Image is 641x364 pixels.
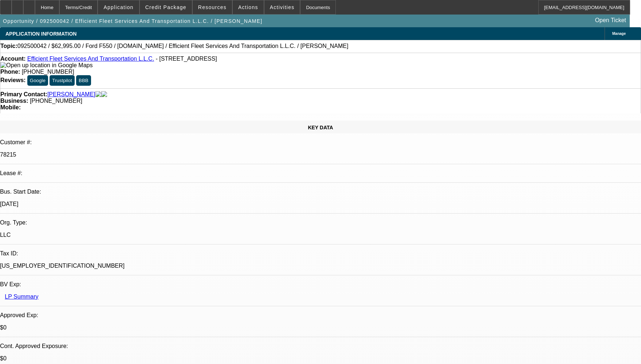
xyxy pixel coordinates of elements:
[612,32,626,36] span: Manage
[27,56,154,62] a: Efficient Fleet Services And Transportation L.L.C.
[0,98,28,104] strong: Business:
[238,4,258,10] span: Actions
[193,0,232,14] button: Resources
[0,104,21,110] strong: Mobile:
[270,4,295,10] span: Activities
[592,14,629,27] a: Open Ticket
[145,4,186,10] span: Credit Package
[5,31,76,37] span: APPLICATION INFORMATION
[308,125,333,130] span: KEY DATA
[50,75,74,86] button: Trustpilot
[0,91,47,98] strong: Primary Contact:
[198,4,227,10] span: Resources
[95,91,101,98] img: facebook-icon.png
[233,0,264,14] button: Actions
[156,56,217,62] span: - [STREET_ADDRESS]
[47,91,95,98] a: [PERSON_NAME]
[5,294,38,300] a: LP Summary
[0,69,20,75] strong: Phone:
[30,98,82,104] span: [PHONE_NUMBER]
[17,43,349,49] span: 092500042 / $62,995.00 / Ford F550 / [DOMAIN_NAME] / Efficient Fleet Services And Transportation ...
[103,4,133,10] span: Application
[0,62,93,69] img: Open up location in Google Maps
[98,0,139,14] button: Application
[0,62,93,68] a: View Google Maps
[140,0,192,14] button: Credit Package
[3,18,262,24] span: Opportunity / 092500042 / Efficient Fleet Services And Transportation L.L.C. / [PERSON_NAME]
[101,91,107,98] img: linkedin-icon.png
[0,77,25,83] strong: Reviews:
[27,75,48,86] button: Google
[0,56,25,62] strong: Account:
[0,43,17,49] strong: Topic:
[22,69,74,75] span: [PHONE_NUMBER]
[264,0,300,14] button: Activities
[76,75,91,86] button: BBB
